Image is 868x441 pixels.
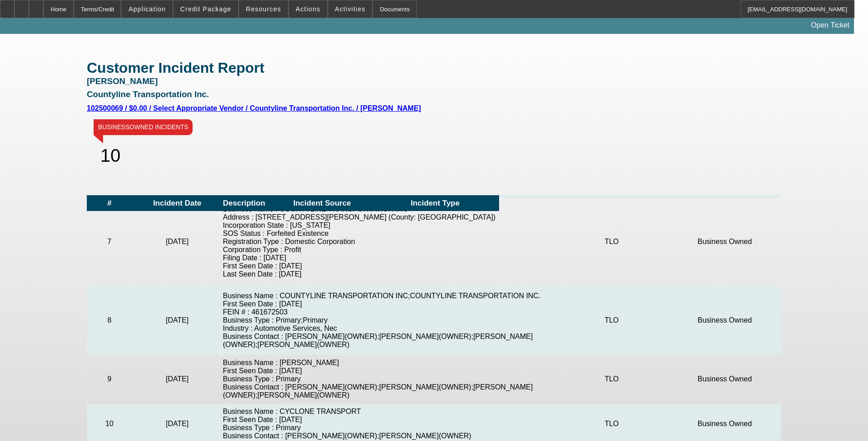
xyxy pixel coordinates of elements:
span: Credit Package [180,5,231,13]
a: Open Ticket [807,18,853,33]
td: Business Owned [668,198,781,286]
h3: [PERSON_NAME] [87,78,781,84]
td: [DATE] [132,355,222,404]
td: Business Name : COUNTYLINE TRANSPORTATION INC;COUNTYLINE TRANSPORTATION INC. First Seen Date : [D... [222,286,555,355]
a: 102500069 / $0.00 / Select Appropriate Vendor / Countyline Transportation Inc. / [PERSON_NAME] [87,105,781,112]
td: 7 [87,198,132,286]
td: Business Owned [668,286,781,355]
span: Application [128,5,165,13]
h3: Countyline Transportation Inc. [87,91,781,98]
span: Actions [296,5,321,13]
th: Incident Date [132,195,222,211]
td: TLO [555,286,668,355]
button: Resources [239,0,288,18]
span: Resources [246,5,281,13]
button: Activities [328,0,373,18]
td: [DATE] [132,286,222,355]
th: Incident Source [266,195,379,211]
div: 10 [87,145,781,179]
td: Business Owned [668,355,781,404]
td: [DATE] [132,198,222,286]
h1: Customer Incident Report [87,65,781,71]
button: Application [122,0,172,18]
span: Activities [335,5,366,13]
td: Business Name : COUNTYLINE TRANSPORTATION INC Address : [STREET_ADDRESS][PERSON_NAME] (County: [G... [222,198,555,286]
td: TLO [555,355,668,404]
a: BUSINESSOWNED INCIDENTS [94,119,193,135]
th: Description [222,195,266,211]
button: Credit Package [174,0,238,18]
th: # [87,195,132,211]
th: Incident Type [379,195,492,211]
td: TLO [555,198,668,286]
td: 8 [87,286,132,355]
td: 9 [87,355,132,404]
button: Actions [289,0,327,18]
td: Business Name : [PERSON_NAME] First Seen Date : [DATE] Business Type : Primary Business Contact :... [222,355,555,404]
